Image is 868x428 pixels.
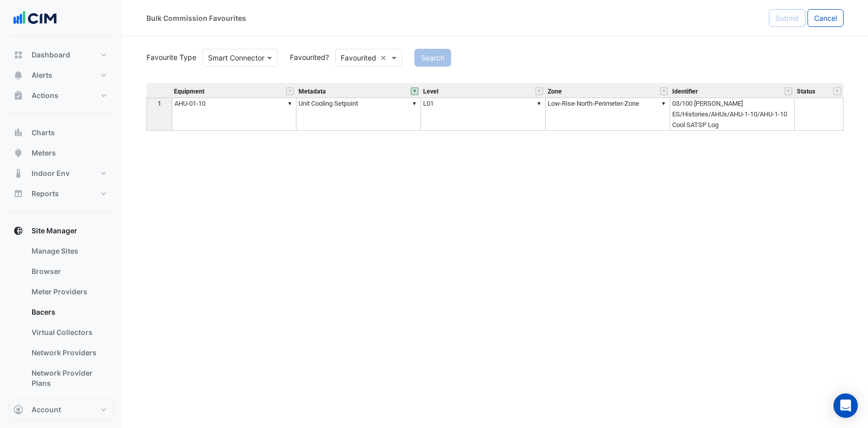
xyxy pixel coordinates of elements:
div: Bulk Commission Favourites [146,13,246,23]
div: Open Intercom Messenger [833,393,858,418]
span: Dashboard [32,50,70,60]
td: 03/100 [PERSON_NAME] ES/Histories/AHUs/AHU-1-10/AHU-1-10 Cool SATSP Log [670,98,795,131]
span: Clear [380,52,389,63]
td: L01 [421,98,546,131]
app-icon: Reports [13,189,23,199]
label: Favourite Type [140,52,196,63]
span: Indoor Env [32,168,70,178]
button: Reports [8,184,114,204]
app-icon: Charts [13,128,23,138]
span: Status [797,88,815,95]
span: 1 [158,100,161,107]
div: ▼ [410,98,418,109]
a: Network Provider Plans [23,363,114,393]
app-icon: Alerts [13,70,23,80]
button: Indoor Env [8,163,114,184]
button: Account [8,400,114,420]
span: Reports [32,189,59,199]
td: Unit Cooling Setpoint [296,98,421,131]
label: Favourited? [284,52,329,63]
span: Actions [32,90,58,101]
button: Alerts [8,65,114,85]
app-icon: Indoor Env [13,168,23,178]
td: AHU-01-10 [172,98,296,131]
span: Identifier [672,88,698,95]
span: Site Manager [32,226,77,236]
app-icon: Dashboard [13,50,23,60]
a: Virtual Collectors [23,322,114,343]
app-icon: Actions [13,90,23,101]
app-icon: Meters [13,148,23,158]
a: Network Providers [23,343,114,363]
a: Browser [23,261,114,282]
span: Alerts [32,70,52,80]
a: Manage Sites [23,241,114,261]
span: Cancel [814,14,837,22]
span: Level [423,88,438,95]
span: Meters [32,148,56,158]
app-icon: Site Manager [13,226,23,236]
td: Low-Rise-North-Perimeter-Zone [546,98,670,131]
button: Meters [8,143,114,163]
button: Dashboard [8,45,114,65]
span: Equipment [174,88,204,95]
button: Charts [8,123,114,143]
button: Cancel [807,9,844,27]
button: Actions [8,85,114,106]
div: ▼ [286,98,294,109]
span: Metadata [298,88,326,95]
img: Company Logo [12,8,58,28]
button: Site Manager [8,221,114,241]
span: Account [32,405,61,415]
div: ▼ [535,98,543,109]
a: Meter Providers [23,282,114,302]
span: Zone [548,88,562,95]
div: ▼ [660,98,668,109]
a: Metadata Units [23,393,114,414]
a: Bacers [23,302,114,322]
span: Charts [32,128,55,138]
